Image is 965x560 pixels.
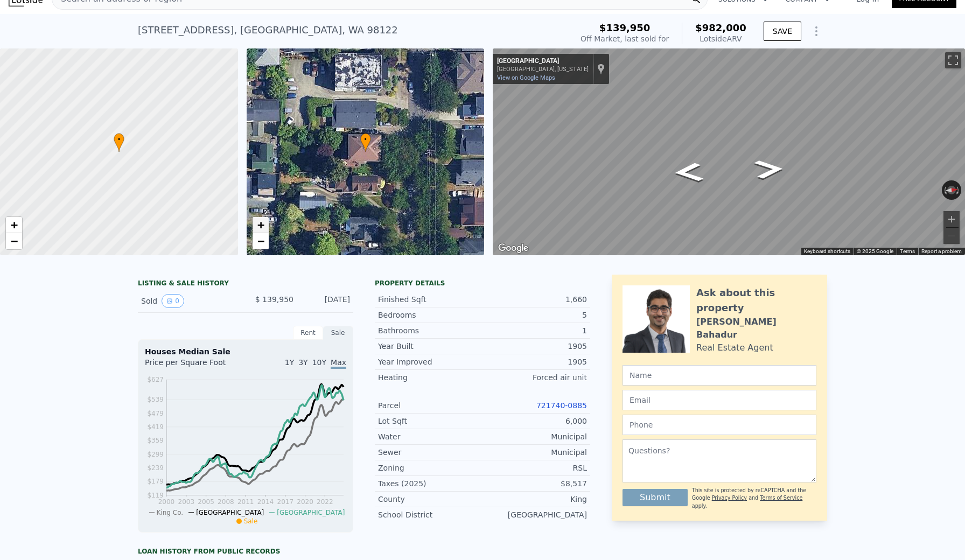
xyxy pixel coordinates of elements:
button: View historical data [162,294,184,308]
a: Zoom in [253,217,269,233]
div: [STREET_ADDRESS] , [GEOGRAPHIC_DATA] , WA 98122 [138,23,398,38]
div: Sale [323,326,353,340]
div: 1 [482,325,587,336]
tspan: $299 [147,451,164,458]
div: Sewer [378,447,482,458]
tspan: 2008 [218,498,234,506]
tspan: $419 [147,423,164,431]
tspan: $359 [147,437,164,444]
div: [GEOGRAPHIC_DATA] [482,509,587,520]
span: © 2025 Google [857,248,893,254]
path: Go South, 24th Ave [662,158,716,186]
div: Property details [375,279,590,288]
button: Rotate counterclockwise [942,180,948,200]
div: • [114,133,124,152]
tspan: $479 [147,410,164,417]
div: [PERSON_NAME] Bahadur [696,316,816,341]
tspan: 2005 [198,498,214,506]
input: Name [623,365,816,386]
tspan: $239 [147,464,164,472]
a: Zoom out [253,233,269,249]
div: Rent [293,326,323,340]
tspan: 2011 [237,498,254,506]
div: 1905 [482,341,587,352]
div: $8,517 [482,478,587,489]
a: Terms [900,248,915,254]
div: County [378,494,482,505]
div: Real Estate Agent [696,341,773,354]
div: Municipal [482,447,587,458]
div: School District [378,509,482,520]
div: Water [378,431,482,442]
input: Email [623,390,816,410]
div: Year Improved [378,356,482,367]
div: Ask about this property [696,285,816,316]
div: Bedrooms [378,310,482,320]
a: Zoom in [6,217,22,233]
span: 10Y [312,358,326,367]
button: Rotate clockwise [956,180,962,200]
span: 1Y [285,358,294,367]
div: Taxes (2025) [378,478,482,489]
div: • [360,133,371,152]
div: Lot Sqft [378,416,482,426]
tspan: 2017 [277,498,294,506]
div: [DATE] [302,294,350,308]
button: Show Options [806,20,827,42]
span: + [11,218,18,232]
div: 5 [482,310,587,320]
div: Map [493,48,965,255]
div: Forced air unit [482,372,587,383]
span: King Co. [157,509,184,516]
span: + [257,218,264,232]
span: [GEOGRAPHIC_DATA] [277,509,345,516]
button: Submit [623,489,688,506]
div: Zoning [378,463,482,473]
tspan: $627 [147,376,164,383]
span: Sale [244,517,258,525]
div: [GEOGRAPHIC_DATA], [US_STATE] [497,66,589,73]
tspan: $539 [147,396,164,403]
span: • [114,135,124,144]
span: • [360,135,371,144]
path: Go North, 24th Ave [742,155,796,184]
button: Keyboard shortcuts [804,248,850,255]
div: 1,660 [482,294,587,305]
div: Parcel [378,400,482,411]
tspan: $179 [147,478,164,485]
div: King [482,494,587,505]
div: Municipal [482,431,587,442]
input: Phone [623,415,816,435]
a: View on Google Maps [497,74,555,81]
img: Google [495,241,531,255]
tspan: 2003 [178,498,195,506]
span: [GEOGRAPHIC_DATA] [196,509,264,516]
button: Reset the view [941,185,961,195]
div: Street View [493,48,965,255]
div: Price per Square Foot [145,357,246,374]
div: Finished Sqft [378,294,482,305]
tspan: 2020 [297,498,313,506]
a: Terms of Service [760,495,802,501]
span: − [257,234,264,248]
tspan: 2022 [317,498,333,506]
button: Zoom in [943,211,960,227]
span: $ 139,950 [255,295,293,304]
span: − [11,234,18,248]
div: Lotside ARV [695,33,746,44]
button: Zoom out [943,228,960,244]
a: Report a problem [921,248,962,254]
a: 721740-0885 [536,401,587,410]
div: RSL [482,463,587,473]
div: Houses Median Sale [145,346,346,357]
div: Off Market, last sold for [581,33,669,44]
div: [GEOGRAPHIC_DATA] [497,57,589,66]
div: This site is protected by reCAPTCHA and the Google and apply. [692,487,816,510]
div: LISTING & SALE HISTORY [138,279,353,290]
span: Max [331,358,346,369]
a: Privacy Policy [712,495,747,501]
div: Year Built [378,341,482,352]
div: 1905 [482,356,587,367]
span: $139,950 [599,22,651,33]
div: Bathrooms [378,325,482,336]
